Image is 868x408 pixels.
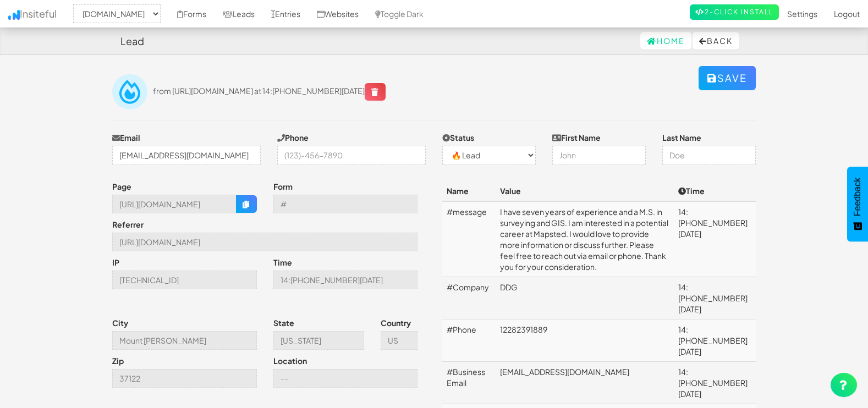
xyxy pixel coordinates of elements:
input: Doe [662,146,756,164]
a: 2-Click Install [690,4,779,20]
button: Save [699,66,756,90]
td: 14:[PHONE_NUMBER][DATE] [674,277,756,319]
label: City [112,317,128,328]
td: I have seven years of experience and a M.S. in surveying and GIS. I am interested in a potential ... [496,201,674,277]
input: -- [273,271,418,289]
a: Home [640,32,691,49]
label: Form [273,181,293,192]
td: #Business Email [442,362,496,404]
span: Feedback [853,178,862,216]
label: IP [112,257,119,268]
td: #message [442,201,496,277]
input: -- [112,331,257,350]
input: John [552,146,646,164]
label: Zip [112,355,124,366]
label: Country [381,317,411,328]
label: Referrer [112,219,144,230]
td: [EMAIL_ADDRESS][DOMAIN_NAME] [496,362,674,404]
input: -- [112,195,237,213]
label: Last Name [662,132,701,143]
label: Page [112,181,131,192]
td: 14:[PHONE_NUMBER][DATE] [674,362,756,404]
h4: Lead [120,36,144,47]
input: -- [273,195,418,213]
input: -- [112,233,417,251]
span: from [URL][DOMAIN_NAME] at 14:[PHONE_NUMBER][DATE] [153,86,386,96]
label: Phone [277,132,309,143]
input: -- [273,369,418,388]
label: First Name [552,132,601,143]
img: insiteful-lead.png [112,74,147,109]
button: Feedback - Show survey [847,167,868,241]
img: icon.png [8,10,20,20]
th: Time [674,181,756,201]
label: State [273,317,294,328]
td: 12282391889 [496,319,674,362]
th: Value [496,181,674,201]
input: -- [112,369,257,388]
input: -- [273,331,364,350]
input: -- [381,331,418,350]
label: Time [273,257,292,268]
input: j@doe.com [112,146,261,164]
input: -- [112,271,257,289]
td: 14:[PHONE_NUMBER][DATE] [674,201,756,277]
button: Back [693,32,739,49]
input: (123)-456-7890 [277,146,426,164]
td: #Phone [442,319,496,362]
label: Email [112,132,140,143]
label: Status [442,132,474,143]
td: DDG [496,277,674,319]
label: Location [273,355,307,366]
td: 14:[PHONE_NUMBER][DATE] [674,319,756,362]
td: #Company [442,277,496,319]
th: Name [442,181,496,201]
